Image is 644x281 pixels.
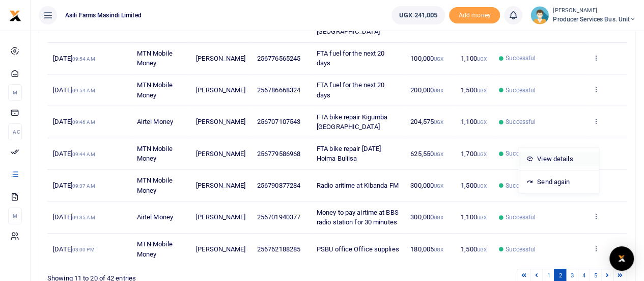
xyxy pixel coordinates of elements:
[449,7,500,24] li: Toup your wallet
[196,150,245,158] span: [PERSON_NAME]
[410,245,443,253] span: 180,005
[196,118,245,125] span: [PERSON_NAME]
[461,213,487,221] span: 1,100
[530,6,636,24] a: profile-user [PERSON_NAME] Producer Services Bus. Unit
[196,213,245,221] span: [PERSON_NAME]
[137,118,173,125] span: Airtel Money
[317,182,399,189] span: Radio aritime at Kibanda FM
[196,86,245,94] span: [PERSON_NAME]
[8,208,22,224] li: M
[317,81,384,99] span: FTA fuel for the next 20 days
[61,11,146,20] span: Asili Farms Masindi Limited
[461,55,487,62] span: 1,100
[410,150,443,158] span: 625,550
[317,145,381,163] span: FTA bike repair [DATE] Hoima Buliisa
[53,55,95,62] span: [DATE]
[196,182,245,189] span: [PERSON_NAME]
[518,175,599,189] a: Send again
[53,86,95,94] span: [DATE]
[461,150,487,158] span: 1,700
[434,183,443,189] small: UGX
[477,247,487,252] small: UGX
[257,150,300,158] span: 256779586968
[72,183,95,189] small: 09:37 AM
[317,49,384,67] span: FTA fuel for the next 20 days
[257,86,300,94] span: 256786668324
[461,86,487,94] span: 1,500
[506,213,536,222] span: Successful
[506,86,536,95] span: Successful
[9,11,21,19] a: logo-small logo-large logo-large
[506,181,536,190] span: Successful
[8,84,22,101] li: M
[53,150,95,158] span: [DATE]
[553,15,636,24] span: Producer Services Bus. Unit
[53,182,95,189] span: [DATE]
[434,56,443,62] small: UGX
[449,7,500,24] span: Add money
[387,6,449,24] li: Wallet ballance
[530,6,549,24] img: profile-user
[9,10,21,22] img: logo-small
[257,182,300,189] span: 256790877284
[518,152,599,166] a: View details
[506,245,536,254] span: Successful
[317,209,399,226] span: Money to pay airtime at BBS radio station for 30 minutes
[72,56,95,62] small: 09:54 AM
[553,7,636,15] small: [PERSON_NAME]
[72,215,95,220] small: 09:35 AM
[506,149,536,158] span: Successful
[137,240,173,258] span: MTN Mobile Money
[137,176,173,194] span: MTN Mobile Money
[506,54,536,63] span: Successful
[461,118,487,125] span: 1,100
[137,213,173,221] span: Airtel Money
[317,245,399,253] span: PSBU office Office supplies
[196,55,245,62] span: [PERSON_NAME]
[434,151,443,157] small: UGX
[137,145,173,163] span: MTN Mobile Money
[477,56,487,62] small: UGX
[72,88,95,93] small: 09:54 AM
[53,213,95,221] span: [DATE]
[477,151,487,157] small: UGX
[72,151,95,157] small: 09:44 AM
[434,247,443,252] small: UGX
[257,55,300,62] span: 256776565245
[410,55,443,62] span: 100,000
[477,183,487,189] small: UGX
[257,213,300,221] span: 256701940377
[196,245,245,253] span: [PERSON_NAME]
[72,247,95,252] small: 03:00 PM
[137,81,173,99] span: MTN Mobile Money
[477,215,487,220] small: UGX
[53,118,95,125] span: [DATE]
[8,123,22,140] li: Ac
[410,182,443,189] span: 300,000
[72,119,95,125] small: 09:46 AM
[477,88,487,93] small: UGX
[434,88,443,93] small: UGX
[410,118,443,125] span: 204,575
[410,86,443,94] span: 200,000
[506,117,536,126] span: Successful
[461,245,487,253] span: 1,500
[449,11,500,18] a: Add money
[609,246,634,271] div: Open Intercom Messenger
[461,182,487,189] span: 1,500
[399,10,437,20] span: UGX 241,005
[410,213,443,221] span: 300,000
[257,245,300,253] span: 256762188285
[53,245,94,253] span: [DATE]
[137,49,173,67] span: MTN Mobile Money
[434,119,443,125] small: UGX
[257,118,300,125] span: 256707107543
[317,113,387,131] span: FTA bike repair Kigumba [GEOGRAPHIC_DATA]
[391,6,445,24] a: UGX 241,005
[477,119,487,125] small: UGX
[434,215,443,220] small: UGX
